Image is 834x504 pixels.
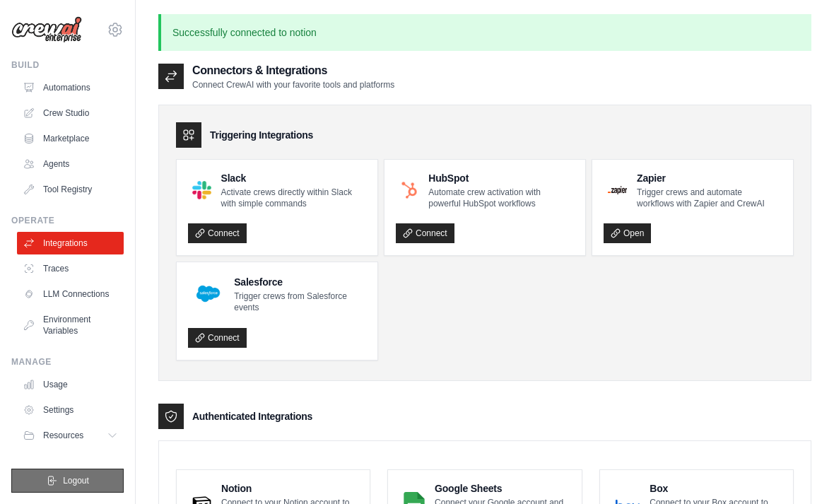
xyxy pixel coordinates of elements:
p: Activate crews directly within Slack with simple commands [221,187,367,209]
h4: Google Sheets [435,481,570,496]
a: Environment Variables [17,308,124,342]
a: Automations [17,76,124,99]
a: Integrations [17,232,124,254]
h4: Notion [221,481,358,496]
a: Connect [396,223,454,243]
img: Salesforce Logo [192,278,224,310]
button: Logout [11,469,124,493]
h4: HubSpot [428,171,574,185]
a: Open [604,223,651,243]
div: Build [11,59,124,71]
a: Traces [17,257,124,280]
h2: Connectors & Integrations [192,62,394,79]
a: Agents [17,153,124,175]
h4: Zapier [637,171,782,185]
a: Settings [17,399,124,421]
p: Connect CrewAI with your favorite tools and platforms [192,79,394,90]
img: Slack Logo [192,181,211,200]
p: Automate crew activation with powerful HubSpot workflows [428,187,574,209]
span: Logout [63,475,89,486]
h4: Box [650,481,782,496]
div: Chat-Widget [763,436,834,504]
img: Logo [11,16,82,43]
a: Tool Registry [17,178,124,201]
p: Trigger crews and automate workflows with Zapier and CrewAI [637,187,782,209]
a: LLM Connections [17,283,124,305]
h3: Authenticated Integrations [192,409,312,423]
span: Resources [43,430,83,441]
a: Connect [188,328,247,348]
a: Connect [188,223,247,243]
button: Resources [17,424,124,447]
a: Crew Studio [17,102,124,124]
p: Successfully connected to notion [158,14,811,51]
img: Zapier Logo [608,186,627,194]
img: HubSpot Logo [400,181,418,199]
h3: Triggering Integrations [210,128,313,142]
a: Usage [17,373,124,396]
h4: Slack [221,171,367,185]
div: Operate [11,215,124,226]
a: Marketplace [17,127,124,150]
div: Manage [11,356,124,368]
iframe: Chat Widget [763,436,834,504]
p: Trigger crews from Salesforce events [234,291,366,313]
h4: Salesforce [234,275,366,289]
